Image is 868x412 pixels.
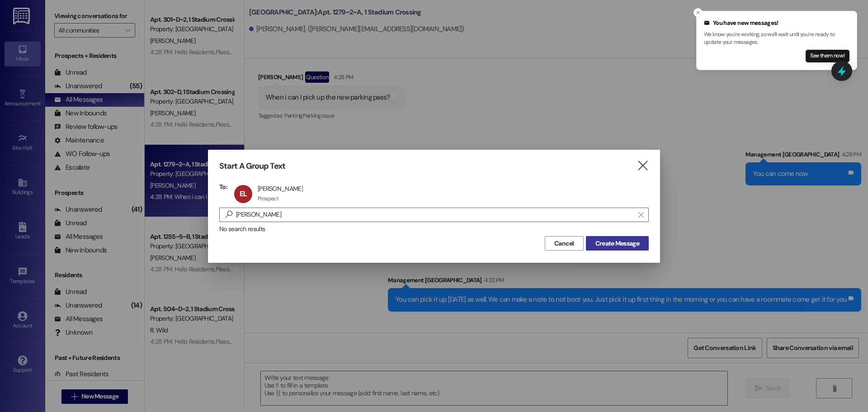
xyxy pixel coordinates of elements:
[222,210,236,219] i: 
[545,236,584,251] button: Cancel
[219,183,227,191] h3: To:
[806,50,849,62] button: See them now!
[704,31,849,47] p: We know you're working, so we'll wait until you're ready to update your messages.
[554,239,574,248] span: Cancel
[258,185,303,193] div: [PERSON_NAME]
[236,208,634,221] input: Search for any contact or apartment
[258,195,278,202] div: Prospect
[634,208,648,222] button: Clear text
[219,224,649,234] div: No search results
[240,189,247,199] span: EL
[638,211,643,218] i: 
[693,8,703,17] button: Close toast
[595,239,639,248] span: Create Message
[219,161,285,171] h3: Start A Group Text
[637,161,649,170] i: 
[586,236,649,251] button: Create Message
[704,19,849,28] div: You have new messages!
